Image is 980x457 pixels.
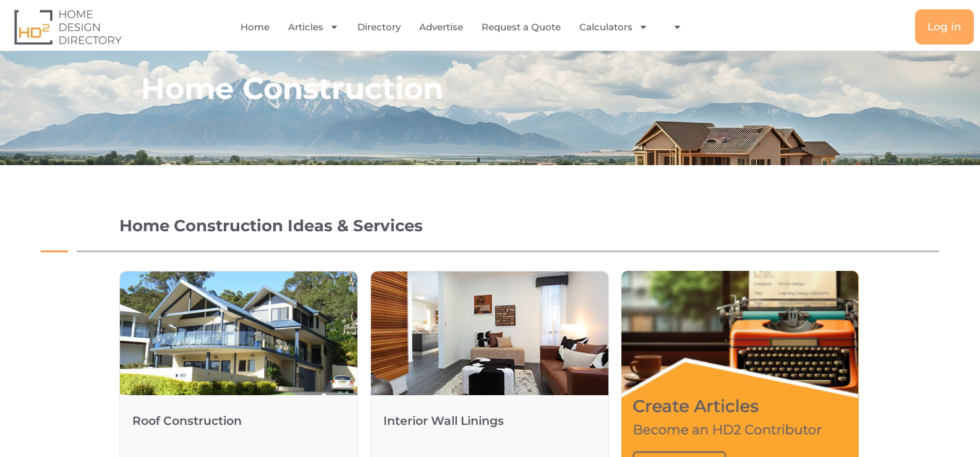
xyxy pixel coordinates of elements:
[383,414,504,428] a: Interior Wall Linings
[419,13,463,41] a: Advertise
[141,70,443,107] h2: Home Construction
[927,22,961,32] span: Log in
[288,13,339,41] a: Articles
[357,13,401,41] a: Directory
[579,13,648,41] a: Calculators
[200,13,732,41] nav: Menu
[482,13,561,41] a: Request a Quote
[119,215,484,237] h1: Home Construction Ideas & Services
[915,9,974,45] a: Log in
[241,13,270,41] a: Home
[132,414,242,428] a: Roof Construction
